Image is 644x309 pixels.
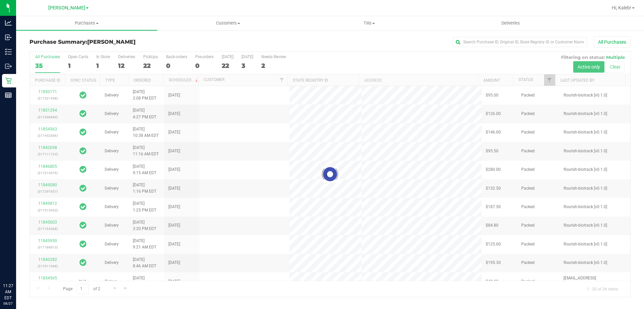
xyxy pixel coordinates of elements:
[48,5,85,11] span: [PERSON_NAME]
[299,16,440,30] a: Tills
[5,92,12,99] inline-svg: Reports
[5,20,12,26] inline-svg: Analytics
[5,48,12,55] inline-svg: Inventory
[7,255,27,275] iframe: Resource center
[5,77,12,84] inline-svg: Retail
[453,37,587,47] input: Search Purchase ID, Original ID, State Registry ID or Customer Name...
[3,301,13,306] p: 08/27
[158,20,298,26] span: Customers
[87,39,136,45] span: [PERSON_NAME]
[440,16,581,30] a: Deliveries
[16,16,157,30] a: Purchases
[299,20,439,26] span: Tills
[30,39,230,45] h3: Purchase Summary:
[612,5,631,10] span: Hi, Kaleb!
[5,63,12,70] inline-svg: Outbound
[157,16,299,30] a: Customers
[3,283,13,301] p: 11:27 AM EDT
[492,20,529,26] span: Deliveries
[16,20,157,26] span: Purchases
[5,34,12,41] inline-svg: Inbound
[594,36,631,48] button: All Purchases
